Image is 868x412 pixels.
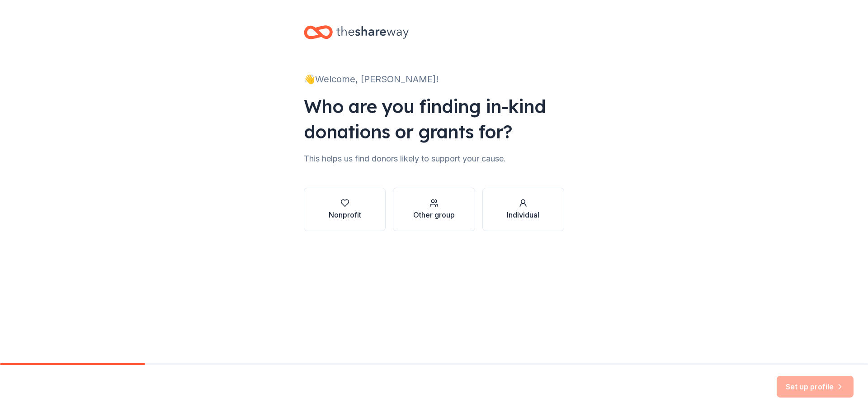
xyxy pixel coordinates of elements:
div: Individual [507,209,539,220]
div: This helps us find donors likely to support your cause. [304,152,564,166]
div: Who are you finding in-kind donations or grants for? [304,94,564,144]
button: Nonprofit [304,188,386,231]
div: Nonprofit [329,209,361,220]
button: Other group [393,188,475,231]
div: 👋 Welcome, [PERSON_NAME]! [304,72,564,86]
div: Other group [413,209,455,220]
button: Individual [482,188,564,231]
